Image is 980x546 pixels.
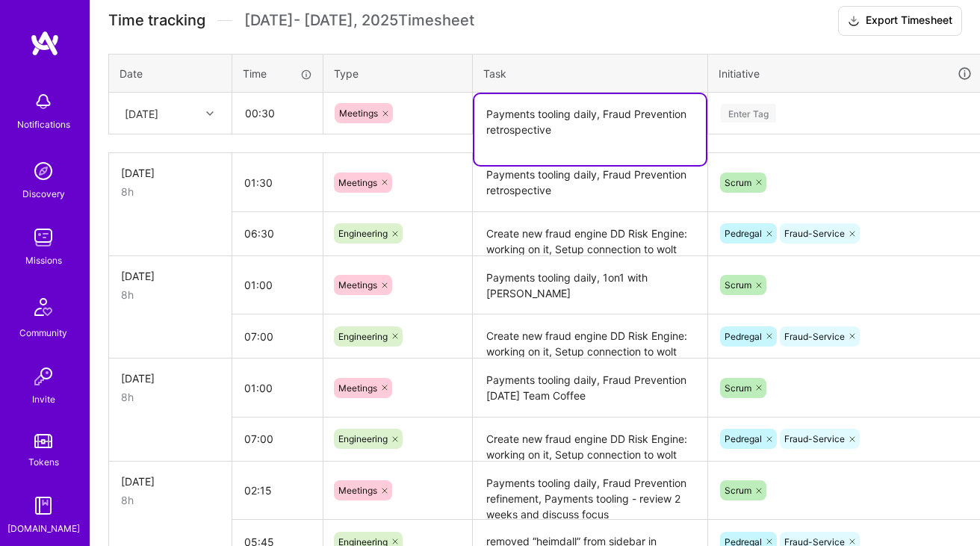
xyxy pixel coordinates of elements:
[121,287,220,303] div: 8h
[474,155,706,211] textarea: Payments tooling daily, Fraud Prevention retrospective
[32,391,55,407] div: Invite
[28,454,59,470] div: Tokens
[725,433,762,444] span: Pedregal
[474,214,706,255] textarea: Create new fraud engine DD Risk Engine: working on it, Setup connection to wolt evaluation checkp...
[232,419,323,459] input: HH:MM
[725,228,762,239] span: Pedregal
[725,177,751,188] span: Scrum
[121,474,220,489] div: [DATE]
[323,54,473,93] th: Type
[338,228,388,239] span: Engineering
[28,362,58,391] img: Invite
[7,521,80,536] div: [DOMAIN_NAME]
[721,102,776,125] div: Enter Tag
[232,265,323,305] input: HH:MM
[232,368,323,408] input: HH:MM
[28,491,58,521] img: guide book
[474,258,706,314] textarea: Payments tooling daily, 1on1 with [PERSON_NAME]
[121,389,220,405] div: 8h
[125,105,158,121] div: [DATE]
[725,485,751,496] span: Scrum
[719,65,973,82] div: Initiative
[206,110,214,117] i: icon Chevron
[28,156,58,186] img: discovery
[838,6,962,36] button: Export Timesheet
[244,11,474,30] span: [DATE] - [DATE] , 2025 Timesheet
[19,325,67,341] div: Community
[121,268,220,284] div: [DATE]
[28,87,58,117] img: bell
[233,93,322,133] input: HH:MM
[339,108,378,119] span: Meetings
[474,94,706,165] textarea: Payments tooling daily, Fraud Prevention retrospective
[338,433,388,444] span: Engineering
[725,331,762,342] span: Pedregal
[784,433,845,444] span: Fraud-Service
[725,382,751,394] span: Scrum
[232,163,323,202] input: HH:MM
[25,289,61,325] img: Community
[474,419,706,460] textarea: Create new fraud engine DD Risk Engine: working on it, Setup connection to wolt evaluation checkp...
[725,279,751,291] span: Scrum
[30,30,60,57] img: logo
[474,316,706,357] textarea: Create new fraud engine DD Risk Engine: working on it, Setup connection to wolt evaluation checkp...
[121,184,220,199] div: 8h
[232,471,323,510] input: HH:MM
[784,331,845,342] span: Fraud-Service
[109,54,232,93] th: Date
[25,252,62,268] div: Missions
[784,228,845,239] span: Fraud-Service
[338,485,377,496] span: Meetings
[848,13,860,29] i: icon Download
[474,360,706,416] textarea: Payments tooling daily, Fraud Prevention [DATE] Team Coffee
[17,117,70,132] div: Notifications
[232,317,323,356] input: HH:MM
[121,370,220,386] div: [DATE]
[121,492,220,508] div: 8h
[34,434,52,448] img: tokens
[338,331,388,342] span: Engineering
[121,165,220,181] div: [DATE]
[232,214,323,253] input: HH:MM
[338,177,377,188] span: Meetings
[28,223,58,252] img: teamwork
[473,54,708,93] th: Task
[338,382,377,394] span: Meetings
[474,463,706,519] textarea: Payments tooling daily, Fraud Prevention refinement, Payments tooling - review 2 weeks and discus...
[243,66,312,81] div: Time
[108,11,205,30] span: Time tracking
[22,186,65,202] div: Discovery
[338,279,377,291] span: Meetings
